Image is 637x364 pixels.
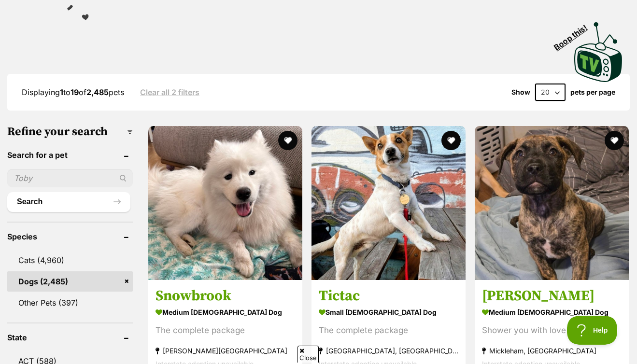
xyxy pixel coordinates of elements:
input: Toby [7,169,133,187]
strong: Mickleham, [GEOGRAPHIC_DATA] [482,345,622,358]
img: Shields - Staffordshire Bull Terrier Dog [475,126,629,280]
strong: medium [DEMOGRAPHIC_DATA] Dog [482,306,622,320]
span: Boop this! [552,17,597,52]
strong: 1 [60,87,63,97]
button: favourite [605,131,624,150]
header: State [7,333,133,342]
strong: 19 [71,87,79,97]
a: Boop this! [574,14,623,84]
h3: Snowbrook [156,287,295,306]
h3: Refine your search [7,125,133,139]
span: Displaying to of pets [22,87,124,97]
img: PetRescue TV logo [574,22,623,82]
strong: 2,485 [86,87,109,97]
button: Search [7,192,130,211]
img: Tictac - Jack Russell Terrier Dog [311,126,466,280]
header: Species [7,232,133,241]
a: Clear all 2 filters [140,88,199,97]
a: Other Pets (397) [7,293,133,313]
button: favourite [278,131,297,150]
strong: [PERSON_NAME][GEOGRAPHIC_DATA] [156,345,295,358]
strong: [GEOGRAPHIC_DATA], [GEOGRAPHIC_DATA] [319,345,458,358]
span: Show [511,88,530,96]
a: Cats (4,960) [7,250,133,270]
h3: [PERSON_NAME] [482,287,622,306]
div: Shower you with love [482,324,622,337]
button: favourite [441,131,461,150]
h3: Tictac [319,287,458,306]
label: pets per page [570,88,615,96]
header: Search for a pet [7,151,133,159]
strong: small [DEMOGRAPHIC_DATA] Dog [319,306,458,320]
div: The complete package [319,324,458,337]
a: Dogs (2,485) [7,271,133,292]
strong: medium [DEMOGRAPHIC_DATA] Dog [156,306,295,320]
iframe: Help Scout Beacon - Open [567,316,618,345]
span: Close [297,346,319,363]
img: Snowbrook - Samoyed Dog [148,126,302,280]
div: The complete package [156,324,295,337]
